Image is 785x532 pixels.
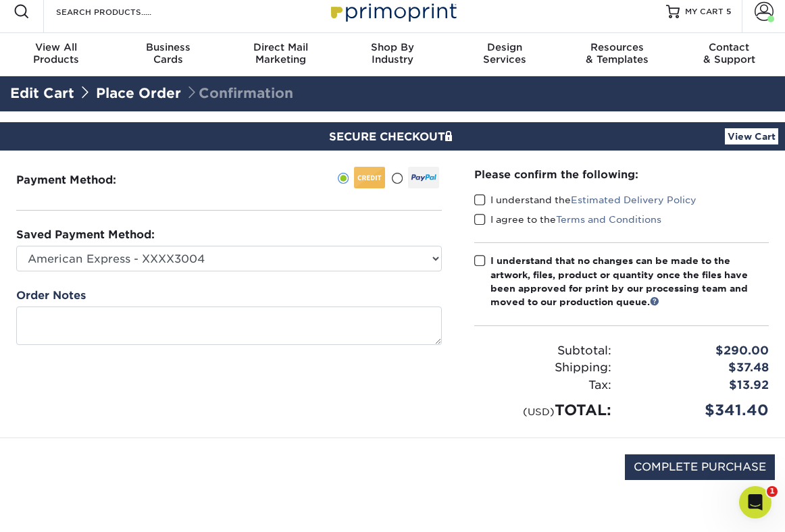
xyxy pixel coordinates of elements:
[622,359,779,377] div: $37.48
[329,130,456,143] span: SECURE CHECKOUT
[725,128,778,144] a: View Cart
[490,254,769,309] div: I understand that no changes can be made to the artwork, files, product or quantity once the file...
[10,454,78,494] img: DigiCert Secured Site Seal
[673,41,785,65] div: & Support
[561,41,673,53] span: Resources
[622,377,779,394] div: $13.92
[474,193,697,207] label: I understand the
[625,454,775,480] input: COMPLETE PURCHASE
[571,194,697,205] a: Estimated Delivery Policy
[464,359,622,377] div: Shipping:
[449,41,561,65] div: Services
[10,85,74,101] a: Edit Cart
[556,214,661,225] a: Terms and Conditions
[561,41,673,65] div: & Templates
[561,33,673,76] a: Resources& Templates
[336,33,449,76] a: Shop ByIndustry
[739,486,771,518] iframe: Intercom live chat
[464,399,622,421] div: TOTAL:
[224,41,336,65] div: Marketing
[464,377,622,394] div: Tax:
[112,41,224,53] span: Business
[96,85,181,101] a: Place Order
[224,33,336,76] a: Direct MailMarketing
[474,213,661,226] label: I agree to the
[685,6,724,18] span: MY CART
[55,3,186,20] input: SEARCH PRODUCTS.....
[16,174,145,186] h3: Payment Method:
[622,399,779,421] div: $341.40
[112,33,224,76] a: BusinessCards
[16,288,86,304] label: Order Notes
[464,342,622,360] div: Subtotal:
[474,167,769,182] div: Please confirm the following:
[767,486,778,497] span: 1
[449,41,561,53] span: Design
[336,41,449,65] div: Industry
[622,342,779,360] div: $290.00
[16,227,155,243] label: Saved Payment Method:
[523,406,555,417] small: (USD)
[726,7,731,16] span: 5
[673,41,785,53] span: Contact
[673,33,785,76] a: Contact& Support
[449,33,561,76] a: DesignServices
[224,41,336,53] span: Direct Mail
[336,41,449,53] span: Shop By
[112,41,224,65] div: Cards
[185,85,293,101] span: Confirmation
